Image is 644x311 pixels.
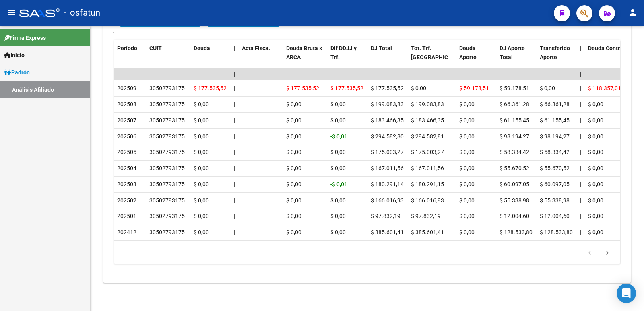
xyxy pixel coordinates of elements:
[588,229,603,235] span: $ 0,00
[194,149,209,155] span: $ 0,00
[275,40,283,75] datatable-header-cell: |
[278,165,279,171] span: |
[286,229,301,235] span: $ 0,00
[278,149,279,155] span: |
[459,197,475,204] span: $ 0,00
[411,181,444,187] span: $ 180.291,15
[4,33,46,42] span: Firma Express
[588,213,603,219] span: $ 0,00
[451,71,453,77] span: |
[540,197,570,204] span: $ 55.338,98
[234,229,235,235] span: |
[411,229,444,235] span: $ 385.601,41
[278,213,279,219] span: |
[149,148,185,157] div: 30502793175
[330,165,346,171] span: $ 0,00
[451,117,452,124] span: |
[117,101,136,107] span: 202508
[114,40,146,75] datatable-header-cell: Período
[149,196,185,205] div: 30502793175
[330,85,363,91] span: $ 177.535,52
[234,149,235,155] span: |
[231,40,239,75] datatable-header-cell: |
[149,100,185,109] div: 30502793175
[500,117,529,124] span: $ 61.155,45
[500,101,529,107] span: $ 66.361,28
[278,85,279,91] span: |
[371,133,404,140] span: $ 294.582,80
[194,101,209,107] span: $ 0,00
[278,71,280,77] span: |
[278,197,279,204] span: |
[330,133,347,140] span: -$ 0,01
[234,165,235,171] span: |
[540,229,573,235] span: $ 128.533,80
[577,40,585,75] datatable-header-cell: |
[580,229,581,235] span: |
[242,45,270,51] span: Acta Fisca.
[371,213,400,219] span: $ 97.832,19
[149,228,185,237] div: 30502793175
[64,4,100,22] span: - osfatun
[234,197,235,204] span: |
[582,249,597,258] a: go to previous page
[459,149,475,155] span: $ 0,00
[6,8,16,17] mat-icon: menu
[540,101,570,107] span: $ 66.361,28
[451,45,453,51] span: |
[286,101,301,107] span: $ 0,00
[500,133,529,140] span: $ 98.194,27
[194,85,227,91] span: $ 177.535,52
[286,117,301,124] span: $ 0,00
[540,45,570,61] span: Transferido Aporte
[117,181,136,187] span: 202503
[459,133,475,140] span: $ 0,00
[580,165,581,171] span: |
[588,101,603,107] span: $ 0,00
[4,51,25,60] span: Inicio
[459,85,489,91] span: $ 59.178,51
[500,45,525,61] span: DJ Aporte Total
[371,85,404,91] span: $ 177.535,52
[234,213,235,219] span: |
[117,85,136,91] span: 202509
[580,181,581,187] span: |
[540,213,570,219] span: $ 12.004,60
[585,40,625,75] datatable-header-cell: Deuda Contr.
[286,149,301,155] span: $ 0,00
[540,85,555,91] span: $ 0,00
[330,45,357,61] span: Dif DDJJ y Trf.
[286,85,319,91] span: $ 177.535,52
[588,197,603,204] span: $ 0,00
[540,133,570,140] span: $ 98.194,27
[278,229,279,235] span: |
[500,229,533,235] span: $ 128.533,80
[600,249,615,258] a: go to next page
[367,40,408,75] datatable-header-cell: DJ Total
[371,229,404,235] span: $ 385.601,41
[580,85,581,91] span: |
[459,165,475,171] span: $ 0,00
[459,117,475,124] span: $ 0,00
[330,101,346,107] span: $ 0,00
[234,85,235,91] span: |
[451,181,452,187] span: |
[194,117,209,124] span: $ 0,00
[190,40,231,75] datatable-header-cell: Deuda
[537,40,577,75] datatable-header-cell: Transferido Aporte
[451,133,452,140] span: |
[117,213,136,219] span: 202501
[371,181,404,187] span: $ 180.291,14
[234,45,235,51] span: |
[278,117,279,124] span: |
[278,45,280,51] span: |
[580,213,581,219] span: |
[327,40,367,75] datatable-header-cell: Dif DDJJ y Trf.
[283,40,327,75] datatable-header-cell: Deuda Bruta x ARCA
[580,71,582,77] span: |
[330,197,346,204] span: $ 0,00
[330,149,346,155] span: $ 0,00
[286,165,301,171] span: $ 0,00
[286,133,301,140] span: $ 0,00
[459,181,475,187] span: $ 0,00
